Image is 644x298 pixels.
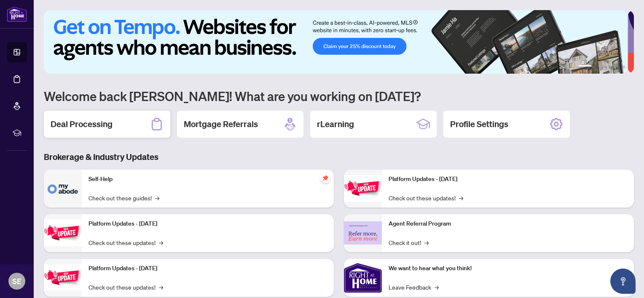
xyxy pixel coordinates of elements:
span: pushpin [320,173,330,183]
a: Check it out!→ [389,238,429,247]
p: Platform Updates - [DATE] [89,264,327,273]
span: → [155,193,159,202]
h2: Profile Settings [450,118,508,130]
h2: Mortgage Referrals [184,118,258,130]
p: Platform Updates - [DATE] [389,175,627,184]
button: 1 [578,65,592,69]
h2: Deal Processing [51,118,113,130]
a: Check out these guides!→ [89,193,159,202]
p: Agent Referral Program [389,219,627,229]
img: Platform Updates - July 21, 2025 [44,264,82,291]
span: → [159,282,163,292]
img: Agent Referral Program [344,221,382,245]
button: 2 [595,65,598,69]
span: → [435,282,439,292]
a: Leave Feedback→ [389,282,439,292]
h1: Welcome back [PERSON_NAME]! What are you working on [DATE]? [44,88,634,104]
h3: Brokerage & Industry Updates [44,151,634,163]
img: Slide 0 [44,10,628,74]
img: Self-Help [44,170,82,208]
span: → [424,238,429,247]
p: Self-Help [89,175,327,184]
a: Check out these updates!→ [89,238,163,247]
button: 5 [615,65,619,69]
img: We want to hear what you think! [344,259,382,297]
span: → [459,193,463,202]
button: 4 [609,65,612,69]
a: Check out these updates!→ [89,282,163,292]
p: Platform Updates - [DATE] [89,219,327,229]
h2: rLearning [317,118,354,130]
button: Open asap [610,269,636,294]
span: → [159,238,163,247]
span: SE [12,275,21,287]
img: Platform Updates - September 16, 2025 [44,220,82,246]
img: Platform Updates - June 23, 2025 [344,175,382,202]
p: We want to hear what you think! [389,264,627,273]
img: logo [7,6,27,22]
a: Check out these updates!→ [389,193,463,202]
button: 3 [602,65,605,69]
button: 6 [622,65,625,69]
